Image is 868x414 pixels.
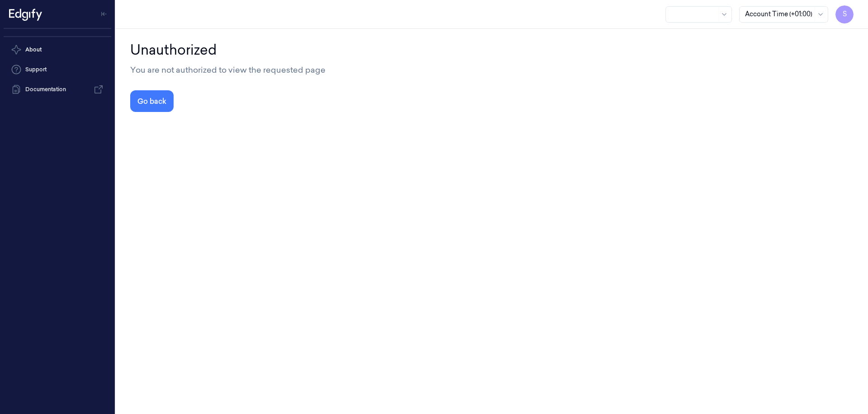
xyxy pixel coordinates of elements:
[4,41,111,59] button: About
[4,80,111,98] a: Documentation
[130,64,854,76] div: You are not authorized to view the requested page
[97,7,111,21] button: Toggle Navigation
[4,60,111,79] a: Support
[130,40,854,60] div: Unauthorized
[130,90,174,112] button: Go back
[835,5,854,23] button: S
